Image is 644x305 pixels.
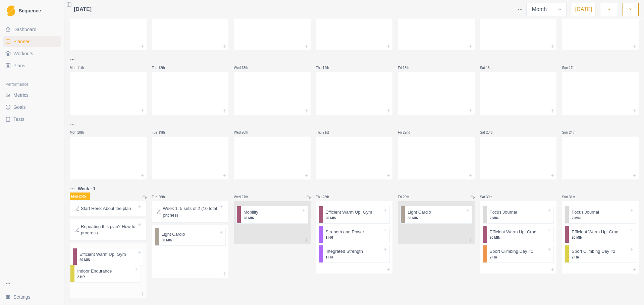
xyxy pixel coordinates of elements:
[3,79,61,90] div: Performance
[70,65,90,70] p: Mon 11th
[13,116,24,123] span: Tests
[78,185,96,192] p: Week - 1
[480,130,500,135] p: Sat 23rd
[3,3,61,19] a: LogoSequence
[3,90,61,100] a: Metrics
[3,102,61,112] a: Goals
[316,130,336,135] p: Thu 21st
[13,92,29,98] span: Metrics
[398,130,418,135] p: Fri 22nd
[3,36,61,47] a: Planner
[74,5,92,13] span: [DATE]
[562,195,582,200] p: Sun 31st
[13,38,30,45] span: Planner
[234,195,254,200] p: Wed 27th
[3,292,61,302] button: Settings
[562,65,582,70] p: Sun 17th
[19,8,41,13] span: Sequence
[480,65,500,70] p: Sat 16th
[3,24,61,35] a: Dashboard
[70,193,90,200] p: Mon 25th
[316,195,336,200] p: Thu 28th
[480,195,500,200] p: Sat 30th
[152,65,172,70] p: Tue 12th
[572,3,595,16] button: [DATE]
[398,65,418,70] p: Fri 15th
[3,60,61,71] a: Plans
[152,195,172,200] p: Tue 26th
[70,130,90,135] p: Mon 18th
[398,195,418,200] p: Fri 29th
[13,104,26,110] span: Goals
[562,130,582,135] p: Sun 24th
[152,130,172,135] p: Tue 19th
[234,130,254,135] p: Wed 20th
[316,65,336,70] p: Thu 14th
[3,114,61,125] a: Tests
[13,62,25,69] span: Plans
[13,26,37,33] span: Dashboard
[7,5,15,16] img: Logo
[3,48,61,59] a: Workouts
[234,65,254,70] p: Wed 13th
[13,50,33,57] span: Workouts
